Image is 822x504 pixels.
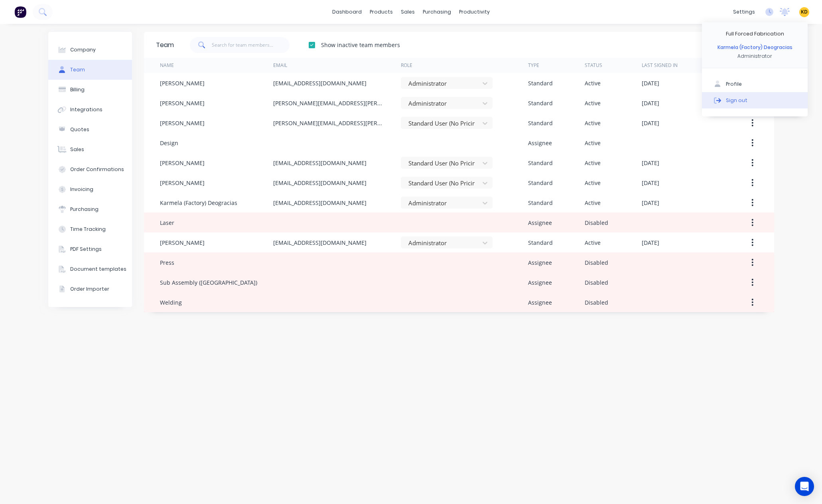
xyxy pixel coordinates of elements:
[70,126,89,133] div: Quotes
[528,179,553,187] div: Standard
[642,179,659,187] div: [DATE]
[642,99,659,107] div: [DATE]
[718,44,792,51] div: Karmela (Factory) Deogracias
[642,119,659,127] div: [DATE]
[48,140,132,159] button: Sales
[528,278,552,287] div: Assignee
[642,62,678,69] div: Last signed in
[70,266,126,273] div: Document templates
[160,119,205,127] div: [PERSON_NAME]
[160,139,178,147] div: Design
[48,40,132,60] button: Company
[70,166,124,173] div: Order Confirmations
[585,219,608,227] div: Disabled
[70,106,103,113] div: Integrations
[726,96,747,104] div: Sign out
[70,226,106,233] div: Time Tracking
[273,79,367,87] div: [EMAIL_ADDRESS][DOMAIN_NAME]
[726,81,742,88] div: Profile
[48,60,132,80] button: Team
[48,259,132,279] button: Document templates
[160,219,174,227] div: Laser
[70,285,109,293] div: Order Importer
[585,199,601,207] div: Active
[528,99,553,107] div: Standard
[726,30,784,37] div: Full Forced Fabrication
[585,179,601,187] div: Active
[795,477,814,496] div: Open Intercom Messenger
[156,40,174,50] div: Team
[48,239,132,259] button: PDF Settings
[528,219,552,227] div: Assignee
[70,246,102,253] div: PDF Settings
[48,100,132,120] button: Integrations
[528,62,539,69] div: Type
[48,199,132,219] button: Purchasing
[160,238,205,247] div: [PERSON_NAME]
[328,6,366,18] a: dashboard
[160,278,257,287] div: Sub Assembly ([GEOGRAPHIC_DATA])
[48,120,132,140] button: Quotes
[48,80,132,100] button: Billing
[642,199,659,207] div: [DATE]
[70,146,84,153] div: Sales
[401,62,412,69] div: Role
[642,238,659,247] div: [DATE]
[160,99,205,107] div: [PERSON_NAME]
[273,238,367,247] div: [EMAIL_ADDRESS][DOMAIN_NAME]
[273,199,367,207] div: [EMAIL_ADDRESS][DOMAIN_NAME]
[737,53,772,60] div: Administrator
[419,6,455,18] div: purchasing
[801,8,808,16] span: KD
[212,37,290,53] input: Search for team members...
[70,46,96,53] div: Company
[48,159,132,179] button: Order Confirmations
[642,159,659,167] div: [DATE]
[528,298,552,307] div: Assignee
[528,258,552,267] div: Assignee
[585,139,601,147] div: Active
[321,41,400,49] div: Show inactive team members
[273,179,367,187] div: [EMAIL_ADDRESS][DOMAIN_NAME]
[70,186,93,193] div: Invoicing
[160,79,205,87] div: [PERSON_NAME]
[160,298,182,307] div: Welding
[585,159,601,167] div: Active
[528,119,553,127] div: Standard
[642,79,659,87] div: [DATE]
[48,179,132,199] button: Invoicing
[160,258,174,267] div: Press
[48,219,132,239] button: Time Tracking
[273,99,385,107] div: [PERSON_NAME][EMAIL_ADDRESS][PERSON_NAME][DOMAIN_NAME]
[160,62,174,69] div: Name
[70,206,99,213] div: Purchasing
[273,119,385,127] div: [PERSON_NAME][EMAIL_ADDRESS][PERSON_NAME][DOMAIN_NAME]
[528,199,553,207] div: Standard
[160,179,205,187] div: [PERSON_NAME]
[14,6,26,18] img: Factory
[585,79,601,87] div: Active
[273,159,367,167] div: [EMAIL_ADDRESS][DOMAIN_NAME]
[729,6,759,18] div: settings
[528,159,553,167] div: Standard
[585,238,601,247] div: Active
[366,6,397,18] div: products
[585,278,608,287] div: Disabled
[585,99,601,107] div: Active
[585,298,608,307] div: Disabled
[70,86,85,93] div: Billing
[528,238,553,247] div: Standard
[160,199,237,207] div: Karmela (Factory) Deogracias
[48,279,132,299] button: Order Importer
[585,258,608,267] div: Disabled
[528,139,552,147] div: Assignee
[70,66,85,73] div: Team
[528,79,553,87] div: Standard
[273,62,287,69] div: Email
[160,159,205,167] div: [PERSON_NAME]
[702,76,808,92] button: Profile
[455,6,494,18] div: productivity
[397,6,419,18] div: sales
[585,119,601,127] div: Active
[702,92,808,108] button: Sign out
